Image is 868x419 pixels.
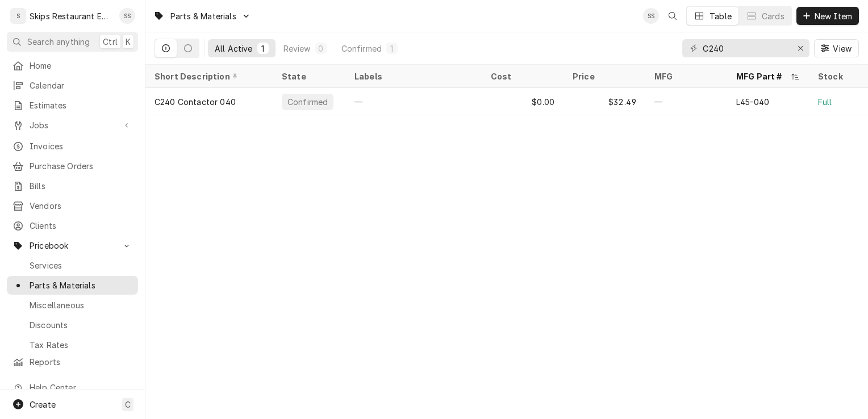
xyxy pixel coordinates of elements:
span: Vendors [30,200,132,212]
div: Labels [354,70,473,82]
a: Home [7,56,138,75]
span: Ctrl [103,36,118,48]
div: Stock [818,70,861,82]
span: Estimates [30,99,132,111]
div: Full [818,96,832,108]
span: Services [30,259,132,271]
span: Reports [30,356,132,368]
div: L45-040 [736,96,769,108]
span: Tax Rates [30,339,132,351]
a: Reports [7,353,138,371]
span: Calendar [30,79,132,91]
div: SS [643,8,659,24]
div: Shan Skipper's Avatar [643,8,659,24]
div: SS [119,8,135,24]
a: Estimates [7,96,138,115]
a: Go to Jobs [7,116,138,135]
div: Price [573,70,634,82]
span: Discounts [30,319,132,331]
span: View [831,43,854,55]
a: Miscellaneous [7,296,138,315]
span: Create [30,400,56,409]
div: S [10,8,26,24]
a: Go to Help Center [7,378,138,397]
span: K [126,36,131,48]
span: Bills [30,180,132,192]
a: Purchase Orders [7,157,138,175]
a: Vendors [7,196,138,215]
span: Home [30,60,132,72]
span: Pricebook [30,240,115,252]
div: — [645,88,727,115]
div: Review [283,43,311,55]
div: Table [710,10,732,22]
span: C [125,399,131,410]
span: New Item [812,10,854,22]
div: 0 [318,43,324,55]
span: Purchase Orders [30,160,132,172]
button: View [814,39,859,57]
div: $0.00 [482,88,564,115]
div: MFG [654,70,716,82]
a: Calendar [7,76,138,95]
div: Skips Restaurant Equipment [30,10,113,22]
button: Search anythingCtrlK [7,32,138,52]
a: Parts & Materials [7,276,138,295]
div: 1 [260,43,266,55]
span: Jobs [30,119,115,131]
span: Search anything [27,36,90,48]
button: Erase input [791,39,809,57]
a: Clients [7,216,138,235]
a: Go to Pricebook [7,236,138,255]
a: Services [7,256,138,275]
span: Miscellaneous [30,299,132,311]
span: Clients [30,220,132,232]
span: Invoices [30,140,132,152]
span: Parts & Materials [30,279,132,291]
div: 1 [389,43,395,55]
span: Help Center [30,382,131,393]
div: Short Description [155,70,261,82]
div: — [345,88,482,115]
div: Confirmed [341,43,382,55]
div: Cost [491,70,552,82]
div: Shan Skipper's Avatar [119,8,135,24]
button: Open search [663,7,682,25]
div: State [282,70,334,82]
a: Invoices [7,137,138,156]
div: C240 Contactor 040 [155,96,236,108]
div: Confirmed [286,96,329,108]
div: Cards [762,10,784,22]
input: Keyword search [703,39,788,57]
a: Discounts [7,316,138,334]
a: Go to Parts & Materials [149,7,256,26]
div: MFG Part # [736,70,788,82]
div: $32.49 [564,88,645,115]
span: Parts & Materials [170,10,236,22]
button: New Item [796,7,859,25]
a: Bills [7,177,138,195]
div: All Active [215,43,253,55]
a: Tax Rates [7,336,138,354]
